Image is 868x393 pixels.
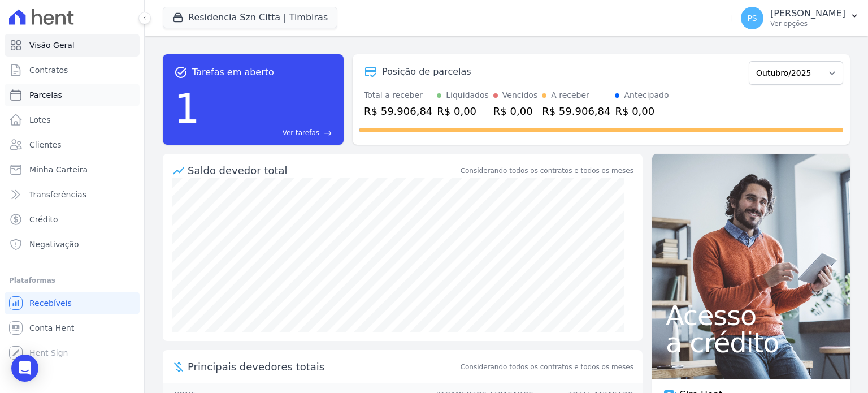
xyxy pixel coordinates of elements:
span: Conta Hent [29,322,74,334]
span: Contratos [29,64,68,76]
div: Liquidados [446,89,489,101]
span: a crédito [666,329,836,356]
span: Parcelas [29,89,62,101]
span: Lotes [29,114,51,126]
div: R$ 0,00 [437,103,489,119]
div: R$ 0,00 [615,103,669,119]
a: Lotes [5,109,140,131]
button: PS [PERSON_NAME] Ver opções [732,2,868,34]
div: R$ 59.906,84 [542,103,610,119]
span: Principais devedores totais [188,359,458,374]
a: Recebíveis [5,292,140,314]
span: Visão Geral [29,40,75,51]
span: PS [747,14,757,22]
div: A receber [551,89,589,101]
div: R$ 0,00 [493,103,537,119]
span: Considerando todos os contratos e todos os meses [461,362,633,372]
span: Tarefas em aberto [192,66,274,79]
a: Negativação [5,233,140,256]
button: Residencia Szn Citta | Timbiras [163,7,337,28]
div: Posição de parcelas [382,65,471,79]
div: R$ 59.906,84 [364,103,432,119]
a: Ver tarefas east [205,128,332,138]
div: Antecipado [624,89,669,101]
span: Transferências [29,189,86,200]
p: Ver opções [770,19,845,28]
div: Total a receber [364,89,432,101]
div: Plataformas [9,274,135,287]
a: Clientes [5,133,140,156]
span: Crédito [29,214,58,225]
a: Contratos [5,59,140,81]
span: Negativação [29,239,79,250]
span: east [324,129,332,137]
a: Visão Geral [5,34,140,57]
span: Acesso [666,302,836,329]
span: task_alt [174,66,188,79]
div: Considerando todos os contratos e todos os meses [461,166,633,176]
a: Parcelas [5,84,140,106]
span: Recebíveis [29,297,72,309]
a: Crédito [5,208,140,231]
span: Minha Carteira [29,164,88,175]
div: 1 [174,79,200,138]
a: Conta Hent [5,317,140,339]
span: Ver tarefas [283,128,319,138]
div: Open Intercom Messenger [11,355,38,382]
div: Vencidos [502,89,537,101]
a: Transferências [5,183,140,206]
span: Clientes [29,139,61,150]
p: [PERSON_NAME] [770,8,845,19]
a: Minha Carteira [5,158,140,181]
div: Saldo devedor total [188,163,458,178]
